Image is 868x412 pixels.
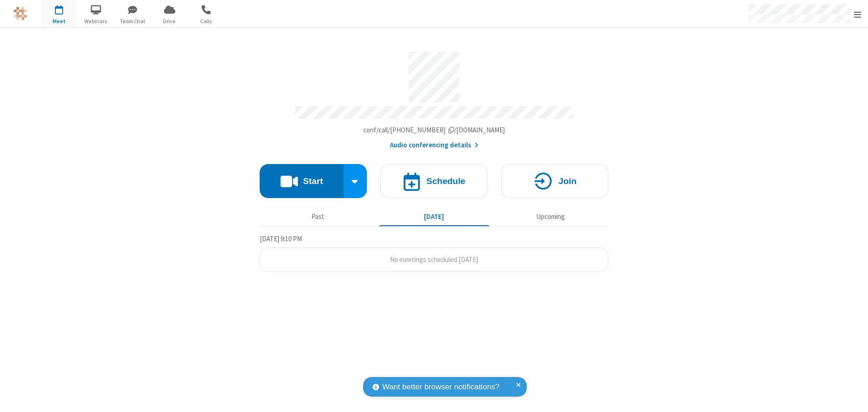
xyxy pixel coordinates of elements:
[390,255,478,264] span: No meetings scheduled [DATE]
[380,164,488,198] button: Schedule
[363,125,505,136] button: Copy my meeting room linkCopy my meeting room link
[380,208,489,225] button: [DATE]
[14,7,27,20] img: QA Selenium DO NOT DELETE OR CHANGE
[260,164,344,198] button: Start
[263,208,373,225] button: Past
[260,234,302,243] span: [DATE] 9:10 PM
[363,126,505,134] span: Copy my meeting room link
[42,17,76,25] span: Meet
[426,177,465,185] h4: Schedule
[303,177,323,185] h4: Start
[558,177,577,185] h4: Join
[344,164,367,198] div: Start conference options
[260,233,608,272] section: Today's Meetings
[382,381,499,393] span: Want better browser notifications?
[496,208,605,225] button: Upcoming
[79,17,113,25] span: Webinars
[501,164,608,198] button: Join
[390,140,478,150] button: Audio conferencing details
[116,17,150,25] span: Team Chat
[189,17,223,25] span: Calls
[260,45,608,150] section: Account details
[153,17,187,25] span: Drive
